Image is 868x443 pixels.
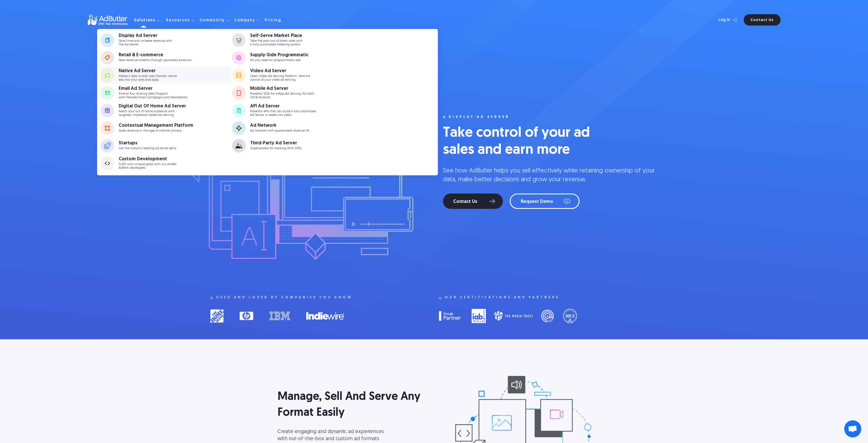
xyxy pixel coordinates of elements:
p: Extend Your Existing Web Program with Flexible Email Campaigns and Newsletters. [119,92,188,99]
p: See how AdButler helps you sell effectively while retaining ownership of your data, make better d... [443,167,658,184]
div: Resources [166,18,190,22]
div: Ad Network [250,123,310,128]
div: display ad server [449,115,510,119]
div: Open chat [844,420,861,437]
h2: Manage, Sell And Serve Any Format Easily [277,389,434,421]
p: New revenue streams through sponsored products. [119,59,192,62]
p: Makes it easy to add user-friendly native ads into your sites and apps. [119,74,177,82]
a: Digital Out Of Home Ad Server Reach your out of home audience withtargeted, impression based ad-s... [101,102,232,119]
a: Self-Serve Market Place Take the pain out of direct sales witha fully-automated ordering system. [232,32,363,49]
a: API Ad Server Powerful APIs that can build a full customizedAd Server in weeks not years. [232,102,363,119]
h1: Take control of your ad sales and earn more [443,125,613,159]
div: Video Ad Server [250,69,310,73]
a: Request Demo [510,194,580,209]
a: Native Ad Server Makes it easy to add user-friendly nativeads into your sites and apps. [101,67,232,84]
p: Open Video Ad Serving Platform. Take full control of your video ad serving. [250,74,310,82]
a: Mobile Ad Server Powerful SDKs for InApp Ad Serving. For bothiOS & Android. [232,84,363,101]
a: Contact Us [744,14,781,26]
a: Supply-Side Programmatic All you need for programmatic ads. [232,49,363,66]
div: API Ad Server [250,104,316,109]
a: Contact Us [443,194,503,209]
p: Create engaging and dynamic ad experiences with out-of-the-box and custom ad formats [277,428,391,442]
div: Supply-Side Programmatic [250,53,308,57]
a: Pricing [265,17,286,22]
p: Superpowers for working With DSPs. [250,147,302,150]
div: Third-Party Ad Server [250,141,302,145]
p: Scale revenue in the age of internet privacy. [119,129,193,133]
div: Our certifications and partners [445,296,560,300]
div: Native Ad Server [119,69,177,73]
div: Self-Serve Market Place [250,34,303,38]
a: Custom Development Fulfill your unique goals with our skilledAdTech developers. [101,155,232,172]
div: Custom Development [119,157,176,161]
div: Solutions [134,18,156,22]
a: Email Ad Server Extend Your Existing Web Programwith Flexible Email Campaigns and Newsletters. [101,84,232,101]
div: Digital Out Of Home Ad Server [119,104,186,109]
div: Retail & E-commerce [119,53,192,57]
div: Startups [119,141,177,145]
div: Display Ad Server [119,34,172,38]
div: used and loved by companies you know [216,296,353,300]
a: Ad Network Ad network with guaranteed revenue lift. [232,120,363,137]
p: Powerful SDKs for InApp Ad Serving. For both iOS & Android. [250,92,314,99]
p: Ad network with guaranteed revenue lift. [250,129,310,133]
p: Powerful APIs that can build a full customized Ad Server in weeks not years. [250,110,316,117]
a: Third-Party Ad Server Superpowers for working With DSPs. [232,137,363,154]
div: Community [200,18,225,22]
p: All you need for programmatic ads. [250,59,308,62]
a: Startups Get the industry-leading ad server early. [101,137,232,154]
p: Take the pain out of direct sales with a fully-automated ordering system. [250,39,303,47]
p: Save time and increase revenue with The Ad Server. [119,39,172,47]
div: Pricing [265,18,281,22]
a: Retail & E-commerce New revenue streams through sponsored products. [101,49,232,66]
div: Company [234,18,255,22]
p: Get the industry-leading ad server early. [119,147,177,150]
p: Reach your out of home audience with targeted, impression based ad-serving. [119,110,186,117]
a: Log In [703,14,740,26]
a: Video Ad Server Open Video Ad Serving Platform. Take fullcontrol of your video ad serving. [232,67,363,84]
p: Fulfill your unique goals with our skilled AdTech developers. [119,163,176,170]
a: Display Ad Server Save time and increase revenue withThe Ad Server. [101,32,232,49]
div: Mobile Ad Server [250,86,314,91]
div: Contextual Management Platform [119,123,193,128]
div: Email Ad Server [119,86,188,91]
a: Contextual Management Platform Scale revenue in the age of internet privacy. [101,120,232,137]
